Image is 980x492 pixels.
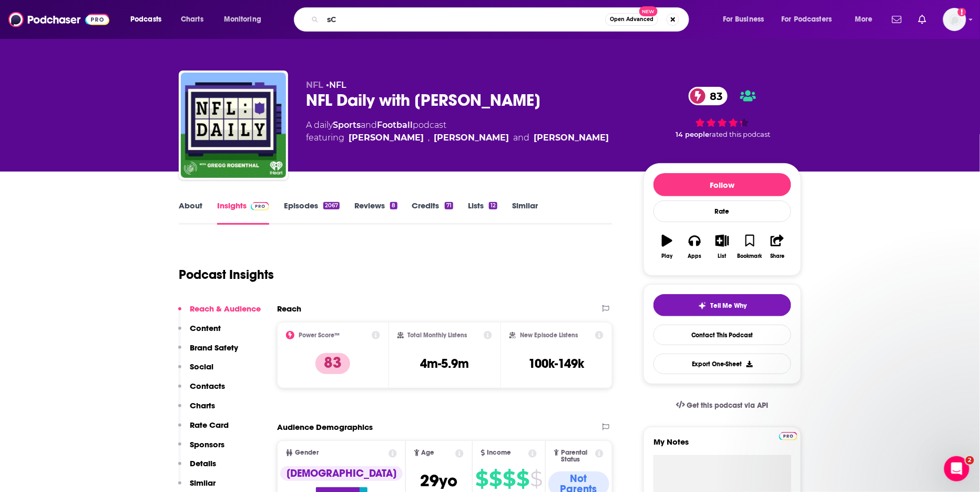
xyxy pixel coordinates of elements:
[190,362,213,371] p: Social
[323,202,340,209] div: 2067
[181,73,286,178] img: NFL Daily with Gregg Rosenthal
[775,11,848,28] button: open menu
[179,200,202,225] a: About
[468,200,497,225] a: Lists12
[654,228,681,266] button: Play
[475,470,488,487] span: $
[178,362,213,381] button: Social
[610,17,654,22] span: Open Advanced
[855,12,873,27] span: More
[130,12,161,27] span: Podcasts
[420,356,469,371] h3: 4m-5.9m
[736,228,763,266] button: Bookmark
[377,120,413,130] a: Football
[178,381,225,400] button: Contacts
[530,470,542,487] span: $
[764,228,791,266] button: Share
[280,466,403,481] div: [DEMOGRAPHIC_DATA]
[654,200,791,222] div: Rate
[520,332,578,339] h2: New Episode Listens
[561,449,593,463] span: Parental Status
[699,87,728,105] span: 83
[716,11,778,28] button: open menu
[914,11,931,28] a: Show notifications dropdown
[944,456,969,481] iframe: Intercom live chat
[224,12,261,27] span: Monitoring
[422,449,435,456] span: Age
[190,304,261,314] p: Reach & Audience
[8,9,109,29] img: Podchaser - Follow, Share and Rate Podcasts
[654,173,791,196] button: Follow
[277,304,301,314] h2: Reach
[654,325,791,345] a: Contact This Podcast
[711,302,747,310] span: Tell Me Why
[958,8,966,16] svg: Add a profile image
[178,439,224,459] button: Sponsors
[718,253,727,259] div: List
[178,400,215,420] button: Charts
[190,343,238,353] p: Brand Safety
[529,356,585,371] h3: 100k-149k
[710,130,771,138] span: rated this podcast
[354,200,397,225] a: Reviews8
[688,253,702,259] div: Apps
[306,119,609,144] div: A daily podcast
[698,302,707,310] img: tell me why sparkle
[434,132,509,144] a: Jourdan Rodrigue
[639,6,658,16] span: New
[709,228,736,266] button: List
[770,390,980,464] iframe: Intercom notifications message
[174,11,210,28] a: Charts
[251,202,269,210] img: Podchaser Pro
[489,470,502,487] span: $
[681,228,708,266] button: Apps
[848,11,886,28] button: open menu
[304,7,699,32] div: Search podcasts, credits, & more...
[723,12,764,27] span: For Business
[277,422,373,432] h2: Audience Demographics
[178,323,221,343] button: Content
[943,8,966,31] span: Logged in as rowan.sullivan
[190,420,229,430] p: Rate Card
[662,253,673,259] div: Play
[428,132,430,144] span: ,
[217,200,269,225] a: InsightsPodchaser Pro
[676,130,710,138] span: 14 people
[687,401,769,410] span: Get this podcast via API
[323,11,605,28] input: Search podcasts, credits, & more...
[408,332,467,339] h2: Total Monthly Listens
[181,12,203,27] span: Charts
[644,80,801,145] div: 83 14 peoplerated this podcast
[489,202,497,209] div: 12
[178,304,261,323] button: Reach & Audience
[487,449,512,456] span: Income
[190,400,215,410] p: Charts
[770,253,784,259] div: Share
[190,439,224,449] p: Sponsors
[190,478,216,488] p: Similar
[512,200,538,225] a: Similar
[284,200,340,225] a: Episodes2067
[299,332,340,339] h2: Power Score™
[123,11,175,28] button: open menu
[943,8,966,31] img: User Profile
[178,420,229,439] button: Rate Card
[178,343,238,362] button: Brand Safety
[888,11,906,28] a: Show notifications dropdown
[654,354,791,374] button: Export One-Sheet
[654,294,791,316] button: tell me why sparkleTell Me Why
[943,8,966,31] button: Show profile menu
[412,200,453,225] a: Credits71
[513,132,529,144] span: and
[178,458,216,478] button: Details
[668,393,777,418] a: Get this podcast via API
[445,202,453,209] div: 71
[333,120,361,130] a: Sports
[689,87,728,105] a: 83
[421,470,458,491] span: 29 yo
[217,11,275,28] button: open menu
[782,12,832,27] span: For Podcasters
[295,449,319,456] span: Gender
